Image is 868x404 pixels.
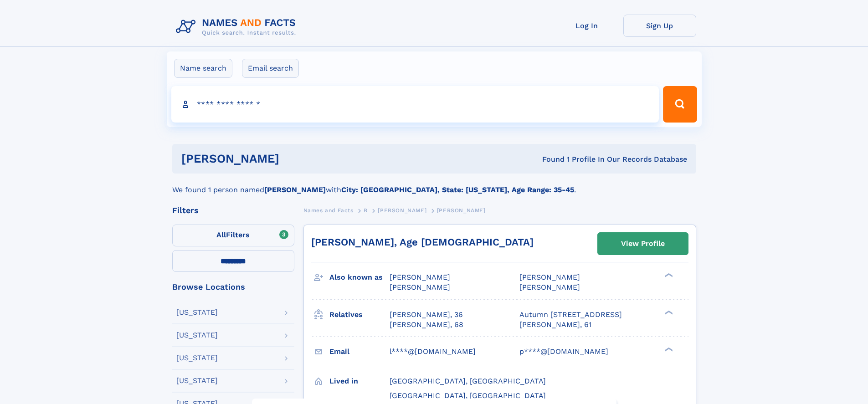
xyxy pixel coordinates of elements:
[519,310,622,320] a: Autumn [STREET_ADDRESS]
[663,86,697,123] button: Search Button
[390,273,450,281] span: [PERSON_NAME]
[174,59,232,78] label: Name search
[364,207,368,214] span: B
[172,174,696,195] div: We found 1 person named with .
[176,332,218,339] div: [US_STATE]
[519,320,591,330] a: [PERSON_NAME], 61
[663,309,673,315] div: ❯
[176,309,218,316] div: [US_STATE]
[172,206,294,215] div: Filters
[172,283,294,291] div: Browse Locations
[550,15,623,37] a: Log In
[390,283,450,291] span: [PERSON_NAME]
[623,15,696,37] a: Sign Up
[663,346,673,352] div: ❯
[329,373,390,389] h3: Lived in
[216,230,226,239] span: All
[411,154,687,164] div: Found 1 Profile In Our Records Database
[242,59,299,78] label: Email search
[176,354,218,362] div: [US_STATE]
[171,86,659,123] input: search input
[390,320,463,330] a: [PERSON_NAME], 68
[181,153,411,164] h1: [PERSON_NAME]
[172,225,294,246] label: Filters
[598,233,688,255] a: View Profile
[264,185,326,194] b: [PERSON_NAME]
[390,310,463,320] a: [PERSON_NAME], 36
[311,236,534,248] a: [PERSON_NAME], Age [DEMOGRAPHIC_DATA]
[519,283,580,291] span: [PERSON_NAME]
[329,344,390,359] h3: Email
[519,273,580,281] span: [PERSON_NAME]
[303,205,354,216] a: Names and Facts
[176,377,218,384] div: [US_STATE]
[329,270,390,285] h3: Also known as
[390,377,546,385] span: [GEOGRAPHIC_DATA], [GEOGRAPHIC_DATA]
[364,205,368,216] a: B
[621,233,665,254] div: View Profile
[663,272,673,278] div: ❯
[437,207,486,214] span: [PERSON_NAME]
[329,307,390,322] h3: Relatives
[172,15,303,39] img: Logo Names and Facts
[341,185,574,194] b: City: [GEOGRAPHIC_DATA], State: [US_STATE], Age Range: 35-45
[390,391,546,400] span: [GEOGRAPHIC_DATA], [GEOGRAPHIC_DATA]
[378,207,426,214] span: [PERSON_NAME]
[378,205,426,216] a: [PERSON_NAME]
